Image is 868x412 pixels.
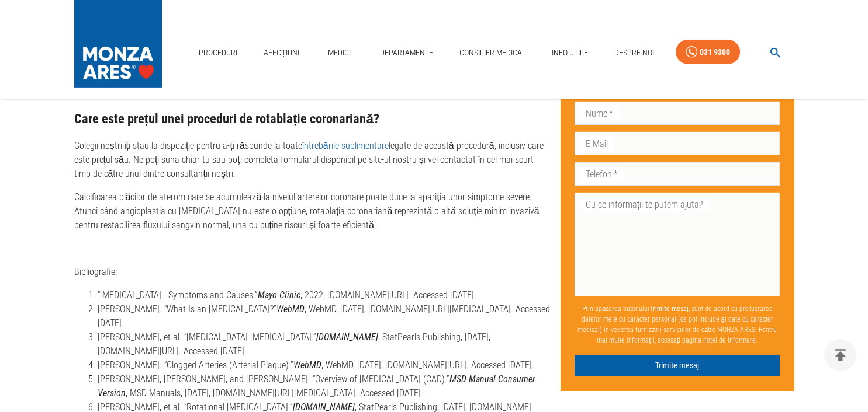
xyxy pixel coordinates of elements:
a: 031 9300 [676,40,740,65]
em: WebMD [293,359,321,371]
a: Consilier Medical [454,41,530,65]
em: WebMD [276,303,305,315]
h3: Care este prețul unei proceduri de rotablație coronariană? [74,111,551,126]
button: delete [824,339,856,371]
b: Trimite mesaj [649,305,689,313]
em: MSD Manual Consumer Version [98,373,535,399]
button: Trimite mesaj [575,355,780,376]
p: Calcificarea plăcilor de aterom care se acumulează la nivelul arterelor coronare poate duce la ap... [74,190,551,232]
li: [PERSON_NAME], et al. “[MEDICAL_DATA] [MEDICAL_DATA].” , StatPearls Publishing, [DATE], [DOMAIN_N... [98,330,551,358]
p: Colegii noștri îți stau la dispoziție pentru a-ți răspunde la toate legate de această procedură, ... [74,139,551,181]
li: [PERSON_NAME]. “What Is an [MEDICAL_DATA]?” , WebMD, [DATE], [DOMAIN_NAME][URL][MEDICAL_DATA]. Ac... [98,302,551,330]
a: Despre Noi [610,41,659,65]
a: Proceduri [194,41,242,65]
li: [PERSON_NAME], [PERSON_NAME], and [PERSON_NAME]. “Overview of [MEDICAL_DATA] (CAD).” , MSD Manual... [98,372,551,400]
em: [DOMAIN_NAME] [316,331,378,343]
li: “[MEDICAL_DATA] - Symptoms and Causes.” , 2022, [DOMAIN_NAME][URL]. Accessed [DATE]. [98,288,551,302]
p: Prin apăsarea butonului , sunt de acord cu prelucrarea datelor mele cu caracter personal (ce pot ... [575,299,780,350]
p: Bibliografie: [74,265,551,279]
a: Medici [321,41,358,65]
a: Info Utile [547,41,593,65]
em: Mayo Clinic [258,289,300,301]
a: întrebările suplimentare [302,140,389,151]
div: 031 9300 [700,45,730,60]
li: [PERSON_NAME]. “Clogged Arteries (Arterial Plaque).” , WebMD, [DATE], [DOMAIN_NAME][URL]. Accesse... [98,358,551,372]
a: Departamente [375,41,438,65]
a: Afecțiuni [259,41,305,65]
